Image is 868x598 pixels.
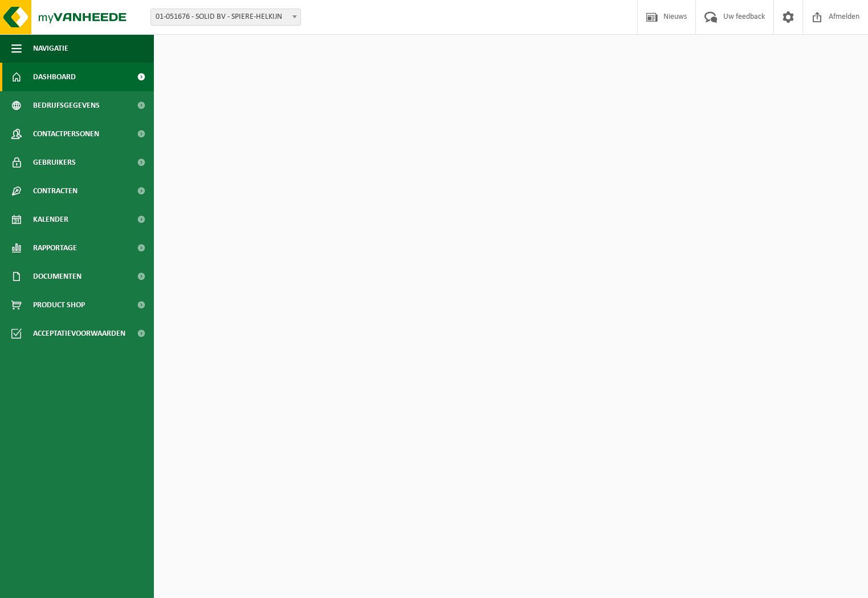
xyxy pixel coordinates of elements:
span: Product Shop [33,291,85,319]
span: Kalender [33,205,68,234]
span: Dashboard [33,63,76,91]
span: Rapportage [33,234,77,262]
span: Documenten [33,262,81,291]
span: Gebruikers [33,148,76,177]
span: 01-051676 - SOLID BV - SPIERE-HELKIJN [151,9,300,25]
span: Contactpersonen [33,120,99,148]
span: Bedrijfsgegevens [33,91,100,120]
span: Contracten [33,177,78,205]
span: Acceptatievoorwaarden [33,319,125,348]
span: 01-051676 - SOLID BV - SPIERE-HELKIJN [150,9,301,26]
span: Navigatie [33,34,68,63]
